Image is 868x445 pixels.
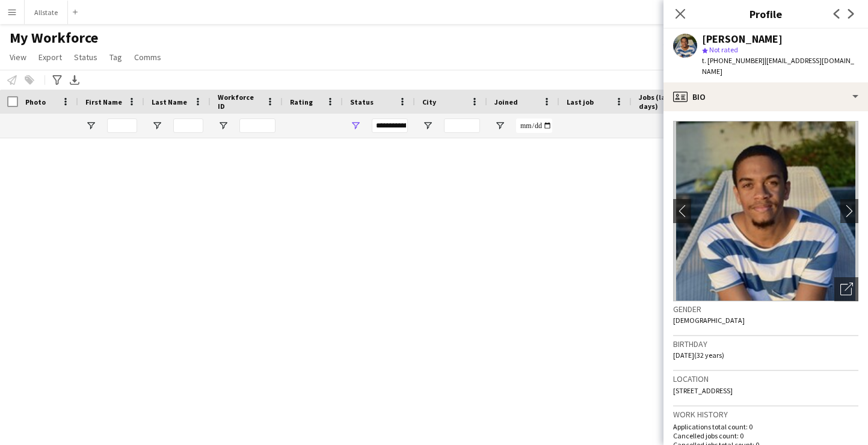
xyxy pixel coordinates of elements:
[74,52,97,63] span: Status
[567,97,594,106] span: Last job
[663,82,868,111] div: Bio
[702,34,783,44] div: [PERSON_NAME]
[107,118,137,133] input: First Name Filter Input
[25,1,68,24] button: Allstate
[673,121,858,301] img: Crew avatar or photo
[702,56,765,65] span: t. [PHONE_NUMBER]
[494,120,505,131] button: Open Filter Menu
[516,118,552,133] input: Joined Filter Input
[444,118,480,133] input: City Filter Input
[709,45,738,54] span: Not rated
[218,120,229,131] button: Open Filter Menu
[422,97,436,106] span: City
[173,118,203,133] input: Last Name Filter Input
[663,6,868,22] h3: Profile
[673,386,733,395] span: [STREET_ADDRESS]
[105,49,127,65] a: Tag
[10,29,98,47] span: My Workforce
[494,97,518,106] span: Joined
[673,316,745,325] span: [DEMOGRAPHIC_DATA]
[350,97,374,106] span: Status
[218,93,261,111] span: Workforce ID
[673,409,858,420] h3: Work history
[152,97,187,106] span: Last Name
[673,304,858,315] h3: Gender
[152,120,162,131] button: Open Filter Menu
[85,97,122,106] span: First Name
[422,120,433,131] button: Open Filter Menu
[25,97,46,106] span: Photo
[50,73,64,87] app-action-btn: Advanced filters
[129,49,166,65] a: Comms
[290,97,313,106] span: Rating
[702,56,854,76] span: | [EMAIL_ADDRESS][DOMAIN_NAME]
[673,422,858,431] p: Applications total count: 0
[85,120,96,131] button: Open Filter Menu
[673,431,858,440] p: Cancelled jobs count: 0
[34,49,67,65] a: Export
[109,52,122,63] span: Tag
[834,277,858,301] div: Open photos pop-in
[134,52,161,63] span: Comms
[239,118,275,133] input: Workforce ID Filter Input
[673,373,858,384] h3: Location
[67,73,82,87] app-action-btn: Export XLSX
[673,339,858,349] h3: Birthday
[639,93,688,111] span: Jobs (last 90 days)
[69,49,102,65] a: Status
[350,120,361,131] button: Open Filter Menu
[673,351,724,360] span: [DATE] (32 years)
[10,52,26,63] span: View
[5,49,31,65] a: View
[38,52,62,63] span: Export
